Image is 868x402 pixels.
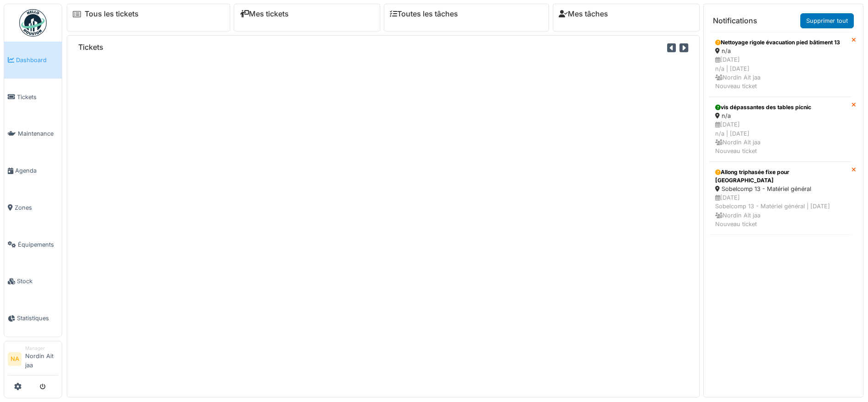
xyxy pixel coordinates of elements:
span: Zones [15,203,58,212]
a: Supprimer tout [800,13,854,28]
a: Stock [4,263,62,300]
div: [DATE] n/a | [DATE] Nordin Ait jaa Nouveau ticket [715,55,846,90]
div: [DATE] n/a | [DATE] Nordin Ait jaa Nouveau ticket [715,120,846,155]
a: Équipements [4,226,62,263]
span: Maintenance [18,129,58,138]
h6: Tickets [78,43,103,52]
div: Manager [25,345,58,352]
a: Agenda [4,152,62,189]
a: Mes tâches [559,10,608,18]
span: Tickets [17,93,58,101]
div: vis dépassantes des tables picnic [715,103,846,111]
div: Nettoyage rigole évacuation pied bâtiment 13 [715,38,846,47]
li: NA [8,352,22,366]
a: Statistiques [4,300,62,337]
a: Tickets [4,79,62,116]
span: Stock [17,277,58,286]
div: Allong triphasée fixe pour [GEOGRAPHIC_DATA] [715,168,846,185]
span: Dashboard [16,56,58,64]
a: Allong triphasée fixe pour [GEOGRAPHIC_DATA] Sobelcomp 13 - Matériel général [DATE]Sobelcomp 13 -... [709,162,852,235]
span: Statistiques [17,314,58,323]
span: Agenda [15,166,58,175]
h6: Notifications [713,16,757,25]
div: [DATE] Sobelcomp 13 - Matériel général | [DATE] Nordin Ait jaa Nouveau ticket [715,193,846,228]
a: NA ManagerNordin Ait jaa [8,345,58,376]
div: n/a [715,111,846,120]
a: Maintenance [4,116,62,153]
div: n/a [715,47,846,55]
a: vis dépassantes des tables picnic n/a [DATE]n/a | [DATE] Nordin Ait jaaNouveau ticket [709,97,852,162]
a: Zones [4,189,62,226]
a: Mes tickets [240,10,289,18]
a: Dashboard [4,42,62,79]
img: Badge_color-CXgf-gQk.svg [19,9,47,37]
div: Sobelcomp 13 - Matériel général [715,185,846,193]
a: Toutes les tâches [390,10,458,18]
li: Nordin Ait jaa [25,345,58,373]
a: Nettoyage rigole évacuation pied bâtiment 13 n/a [DATE]n/a | [DATE] Nordin Ait jaaNouveau ticket [709,32,852,97]
span: Équipements [18,240,58,249]
a: Tous les tickets [85,10,139,18]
